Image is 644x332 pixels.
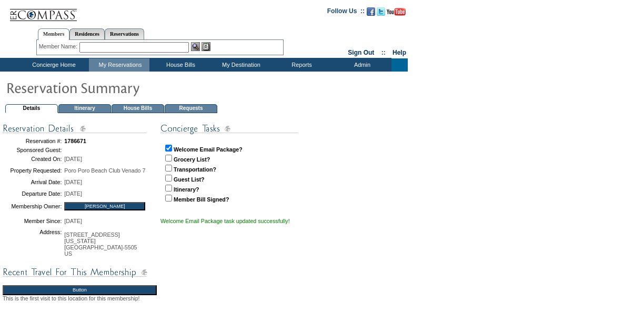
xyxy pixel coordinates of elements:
[3,135,62,147] td: Reservation #:
[39,42,79,51] div: Member Name:
[3,122,147,135] img: subTtlConResDetails.gif
[160,218,323,224] div: Welcome Email Package task updated successfully!
[3,176,62,188] td: Arrival Date:
[348,49,374,56] a: Sign Out
[3,266,147,279] img: subTtlConRecTravel.gif
[174,156,210,163] strong: Grocery List?
[64,179,82,185] span: [DATE]
[174,146,215,153] strong: Welcome Email
[5,104,58,113] td: Details
[174,176,205,183] strong: Guest List?
[149,58,210,72] td: House Bills
[3,214,62,229] td: Member Since:
[165,104,217,113] td: Requests
[202,42,210,51] img: Reservations
[327,6,365,19] td: Follow Us ::
[64,156,82,162] span: [DATE]
[3,295,140,301] span: This is the first visit to this location for this membership!
[3,165,62,176] td: Property Requested:
[89,58,149,72] td: My Reservations
[64,138,86,144] span: 1786671
[64,167,145,174] span: Poro Poro Beach Club Venado 7
[112,104,164,113] td: House Bills
[210,58,270,72] td: My Destination
[377,7,385,16] img: Follow us on Twitter
[160,122,298,135] img: subTtlConTasks.gif
[64,190,82,197] span: [DATE]
[367,11,375,17] a: Become our fan on Facebook
[64,218,82,224] span: [DATE]
[105,28,144,39] a: Reservations
[174,186,199,193] strong: Itinerary?
[174,166,216,173] strong: Transportation?
[174,196,229,203] strong: Member Bill Signed?
[367,7,375,16] img: Become our fan on Facebook
[64,232,137,257] span: [STREET_ADDRESS] [US_STATE][GEOGRAPHIC_DATA]-5505 US
[3,285,157,295] input: Button
[377,11,385,17] a: Follow us on Twitter
[387,11,406,17] a: Subscribe to our YouTube Channel
[64,202,145,210] input: [PERSON_NAME]
[393,49,406,56] a: Help
[387,8,406,16] img: Subscribe to our YouTube Channel
[58,104,111,113] td: Itinerary
[3,188,62,199] td: Departure Date:
[270,58,331,72] td: Reports
[17,58,89,72] td: Concierge Home
[191,42,200,51] img: View
[6,77,216,98] img: pgTtlResSummary.gif
[38,28,70,40] a: Members
[69,28,105,39] a: Residences
[331,58,391,72] td: Admin
[381,49,386,56] span: ::
[3,147,62,153] td: Sponsored Guest:
[216,146,243,153] strong: Package?
[3,229,62,259] td: Address:
[3,153,62,165] td: Created On:
[3,199,62,214] td: Membership Owner:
